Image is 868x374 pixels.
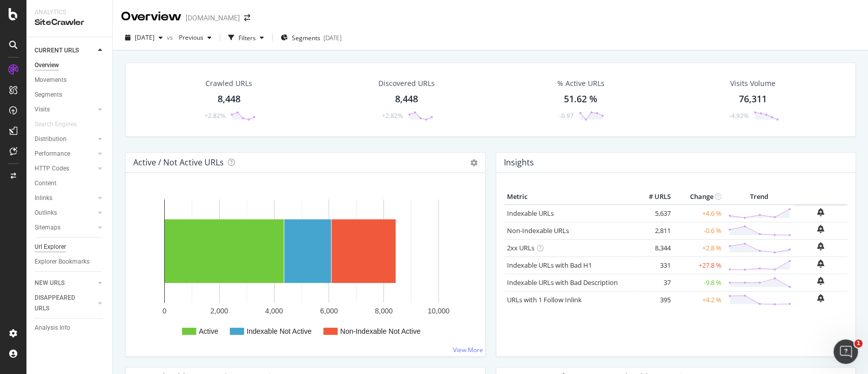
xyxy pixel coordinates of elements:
div: Content [35,178,56,189]
div: Overview [121,8,182,25]
div: Filters [238,34,256,42]
div: [DATE] [323,34,342,42]
td: 8,344 [633,239,673,256]
td: 331 [633,256,673,274]
a: Analysis Info [35,323,105,333]
div: Discovered URLs [378,78,435,89]
div: -4.92% [729,111,749,120]
h4: Active / Not Active URLs [133,156,224,169]
div: Movements [35,75,67,85]
div: HTTP Codes [35,163,69,174]
span: 2025 Aug. 8th [135,33,155,42]
a: Search Engines [35,119,87,130]
a: View More [453,346,483,354]
div: Analysis Info [35,323,70,333]
a: URLs with 1 Follow Inlink [507,295,582,304]
th: Change [673,189,724,205]
th: Metric [504,189,633,205]
a: CURRENT URLS [35,45,95,56]
a: Distribution [35,134,95,145]
text: 4,000 [265,307,283,315]
div: Sitemaps [35,222,61,233]
td: 395 [633,291,673,308]
div: bell-plus [817,208,824,216]
button: Filters [224,30,268,46]
div: -0.97 [559,111,574,120]
td: 5,637 [633,205,673,222]
a: Explorer Bookmarks [35,256,105,267]
button: [DATE] [121,30,167,46]
div: CURRENT URLS [35,45,79,56]
div: SiteCrawler [35,17,104,28]
a: Performance [35,149,95,159]
a: Sitemaps [35,222,95,233]
span: Segments [292,34,320,42]
a: Indexable URLs [507,209,554,218]
div: NEW URLS [35,278,65,289]
a: Movements [35,75,105,85]
div: DISAPPEARED URLS [35,293,86,314]
a: Outlinks [35,208,95,218]
svg: A chart. [134,189,477,348]
text: Non-Indexable Not Active [340,327,421,335]
text: 10,000 [428,307,450,315]
text: Indexable Not Active [247,327,312,335]
div: 8,448 [218,93,241,106]
text: 0 [163,307,167,315]
div: Explorer Bookmarks [35,256,89,267]
div: Crawled URLs [205,78,252,89]
div: Overview [35,60,59,71]
div: +2.82% [382,111,403,120]
div: Inlinks [35,193,52,204]
div: bell-plus [817,294,824,302]
text: Active [199,327,218,335]
div: Search Engines [35,119,77,130]
div: Url Explorer [35,242,66,252]
span: 1 [854,339,862,348]
div: bell-plus [817,225,824,233]
td: 2,811 [633,222,673,239]
a: Visits [35,104,95,115]
a: NEW URLS [35,278,95,289]
div: Analytics [35,8,104,17]
div: [DOMAIN_NAME] [186,13,240,23]
div: Visits [35,104,50,115]
div: Performance [35,149,70,159]
div: bell-plus [817,260,824,268]
div: 8,448 [395,93,418,106]
td: +2.8 % [673,239,724,256]
td: 37 [633,274,673,291]
span: vs [167,33,175,42]
a: Overview [35,60,105,71]
div: 76,311 [739,93,767,106]
div: Outlinks [35,208,57,218]
h4: Insights [504,156,534,169]
a: DISAPPEARED URLS [35,293,95,314]
a: Inlinks [35,193,95,204]
div: Visits Volume [730,78,775,89]
td: +27.8 % [673,256,724,274]
a: Indexable URLs with Bad H1 [507,261,592,270]
iframe: Intercom live chat [833,339,858,364]
div: Distribution [35,134,67,145]
div: bell-plus [817,242,824,250]
a: Indexable URLs with Bad Description [507,278,618,287]
a: Url Explorer [35,242,105,252]
div: Segments [35,90,62,100]
th: # URLS [633,189,673,205]
button: Segments[DATE] [277,30,346,46]
div: arrow-right-arrow-left [244,14,250,21]
a: Non-Indexable URLs [507,226,569,235]
a: Content [35,178,105,189]
a: 2xx URLs [507,243,534,252]
button: Previous [175,30,216,46]
i: Options [470,159,477,166]
text: 6,000 [320,307,338,315]
a: HTTP Codes [35,163,95,174]
td: +4.6 % [673,205,724,222]
text: 8,000 [375,307,393,315]
th: Trend [724,189,794,205]
td: -0.6 % [673,222,724,239]
div: bell-plus [817,277,824,285]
